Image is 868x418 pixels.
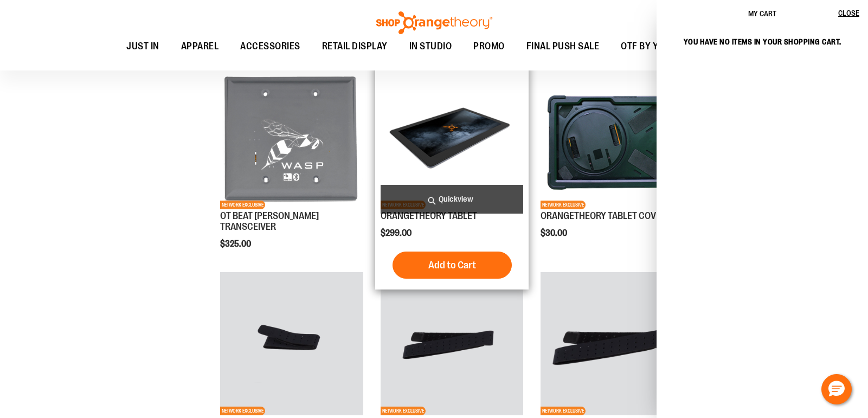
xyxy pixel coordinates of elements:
span: ACCESSORIES [240,34,300,59]
span: NETWORK EXCLUSIVE [381,407,426,415]
a: Quickview [381,185,524,214]
img: Product image for OTBEAT BURN REPLACEMENT BAND - MEDIUM [381,272,524,415]
a: Product image for ORANGETHEORY TABLET COVERNETWORK EXCLUSIVE [541,67,684,211]
div: product [535,61,689,266]
a: IN STUDIO [398,34,463,59]
a: ACCESSORIES [229,34,311,59]
span: FINAL PUSH SALE [526,34,600,59]
div: product [375,61,529,290]
span: $325.00 [220,239,253,249]
span: APPAREL [181,34,219,59]
span: NETWORK EXCLUSIVE [220,201,265,209]
a: ORANGETHEORY TABLET [381,210,477,221]
span: NETWORK EXCLUSIVE [541,407,586,415]
img: Product image for OTBEAT BURN REPLACEMENT BAND - LARGE [541,272,684,415]
span: You have no items in your shopping cart. [684,37,841,46]
img: Product image for ORANGETHEORY TABLET COVER [541,67,684,210]
span: OTF BY YOU [621,34,670,59]
a: OT BEAT [PERSON_NAME] TRANSCEIVER [220,210,319,232]
span: My Cart [748,9,776,18]
span: $299.00 [381,228,413,238]
span: RETAIL DISPLAY [322,34,388,59]
a: OTF BY YOU [610,34,681,59]
span: $30.00 [541,228,569,238]
button: Hello, have a question? Let’s chat. [821,374,852,404]
span: Close [838,9,859,17]
button: Add to Cart [393,252,512,279]
img: Product image for OTBEAT BURN REPLACEMENT BAND - SMALL [220,272,363,415]
img: Product image for ORANGETHEORY TABLET [381,67,524,210]
a: FINAL PUSH SALE [516,34,610,59]
a: JUST IN [115,34,170,59]
a: ORANGETHEORY TABLET COVER [541,210,666,221]
a: PROMO [462,34,516,59]
span: Add to Cart [428,259,476,271]
a: Product image for OTBEAT BURN REPLACEMENT BAND - MEDIUMNETWORK EXCLUSIVE [381,272,524,417]
a: Product image for OT BEAT POE TRANSCEIVERNETWORK EXCLUSIVE [220,67,363,211]
a: Product image for ORANGETHEORY TABLETNETWORK EXCLUSIVE [381,67,524,211]
img: Product image for OT BEAT POE TRANSCEIVER [220,67,363,210]
span: JUST IN [126,34,159,59]
span: PROMO [473,34,505,59]
span: NETWORK EXCLUSIVE [220,407,265,415]
div: product [215,61,369,276]
span: NETWORK EXCLUSIVE [541,201,586,209]
a: APPAREL [170,34,230,59]
span: IN STUDIO [409,34,452,59]
a: Product image for OTBEAT BURN REPLACEMENT BAND - LARGENETWORK EXCLUSIVE [541,272,684,417]
a: RETAIL DISPLAY [311,34,398,59]
img: Shop Orangetheory [375,11,494,34]
a: Product image for OTBEAT BURN REPLACEMENT BAND - SMALLNETWORK EXCLUSIVE [220,272,363,417]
